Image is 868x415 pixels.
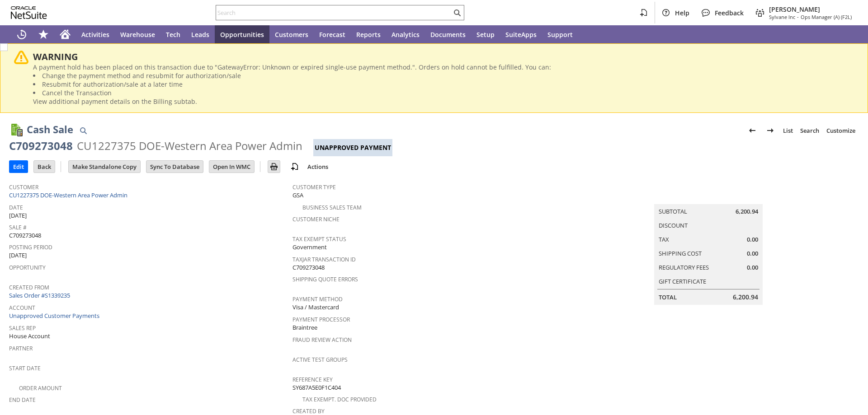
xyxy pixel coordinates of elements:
[659,277,706,285] a: Gift Certificate
[659,235,669,243] a: Tax
[9,251,27,260] span: [DATE]
[19,384,62,392] a: Order Amount
[9,364,41,372] a: Start Date
[11,6,47,19] svg: logo
[269,161,279,172] img: Print
[33,63,854,106] div: A payment hold has been placed on this transaction due to "GatewayError: Unknown or expired singl...
[292,263,325,272] span: C709273048
[659,221,688,229] a: Discount
[34,161,55,173] input: Back
[319,30,345,39] span: Forecast
[216,7,452,18] input: Search
[76,25,115,43] a: Activities
[292,407,325,415] a: Created By
[314,25,351,43] a: Forecast
[186,25,215,43] a: Leads
[269,25,314,43] a: Customers
[9,284,49,291] a: Created From
[9,243,52,251] a: Posting Period
[476,30,495,39] span: Setup
[9,291,72,299] a: Sales Order #S1339235
[542,25,578,43] a: Support
[659,249,702,257] a: Shipping Cost
[9,345,33,352] a: Partner
[9,304,35,312] a: Account
[302,204,362,211] a: Business Sales Team
[292,316,350,323] a: Payment Processor
[823,123,859,138] a: Customize
[9,211,27,220] span: [DATE]
[292,376,333,383] a: Reference Key
[747,249,758,258] span: 0.00
[292,183,336,191] a: Customer Type
[801,14,852,20] span: Ops Manager (A) (F2L)
[659,263,709,271] a: Regulatory Fees
[386,25,425,43] a: Analytics
[275,30,308,39] span: Customers
[78,125,89,136] img: Quick Find
[16,29,27,40] svg: Recent Records
[220,30,264,39] span: Opportunities
[292,243,327,252] span: Government
[77,139,302,153] div: CU1227375 DOE-Western Area Power Admin
[9,396,36,404] a: End Date
[160,25,186,43] a: Tech
[302,396,377,403] a: Tax Exempt. Doc Provided
[9,312,99,320] a: Unapproved Customer Payments
[33,80,854,89] li: Resubmit for authorization/sale at a later time
[292,383,341,392] span: SY687A5E0F1C404
[313,139,392,156] div: Unapproved Payment
[33,51,854,63] div: WARNING
[9,183,38,191] a: Customer
[292,191,303,200] span: GSA
[9,324,36,332] a: Sales Rep
[500,25,542,43] a: SuiteApps
[659,293,677,301] a: Total
[9,161,28,173] input: Edit
[292,336,352,344] a: Fraud Review Action
[9,204,23,211] a: Date
[675,9,689,17] span: Help
[209,161,254,173] input: Open In WMC
[452,7,462,18] svg: Search
[430,30,466,39] span: Documents
[215,25,269,43] a: Opportunities
[9,332,50,340] span: House Account
[747,263,758,272] span: 0.00
[292,323,317,332] span: Braintree
[191,30,209,39] span: Leads
[304,163,332,171] a: Actions
[292,295,343,303] a: Payment Method
[715,9,744,17] span: Feedback
[797,123,823,138] a: Search
[81,30,109,39] span: Activities
[33,71,854,80] li: Change the payment method and resubmit for authorization/sale
[38,29,49,40] svg: Shortcuts
[9,264,46,271] a: Opportunity
[292,356,348,364] a: Active Test Groups
[547,30,573,39] span: Support
[292,303,339,312] span: Visa / Mastercard
[769,5,852,14] span: [PERSON_NAME]
[289,161,300,172] img: add-record.svg
[797,14,799,20] span: -
[54,25,76,43] a: Home
[747,125,758,136] img: Previous
[115,25,160,43] a: Warehouse
[733,293,758,302] span: 6,200.94
[505,30,537,39] span: SuiteApps
[11,25,33,43] a: Recent Records
[747,235,758,244] span: 0.00
[60,29,71,40] svg: Home
[654,190,763,204] caption: Summary
[9,224,27,231] a: Sale #
[9,191,130,199] a: CU1227375 DOE-Western Area Power Admin
[769,14,795,20] span: Sylvane Inc
[166,30,180,39] span: Tech
[392,30,420,39] span: Analytics
[351,25,386,43] a: Reports
[471,25,500,43] a: Setup
[9,231,41,240] span: C709273048
[268,161,280,173] input: Print
[146,161,203,173] input: Sync To Database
